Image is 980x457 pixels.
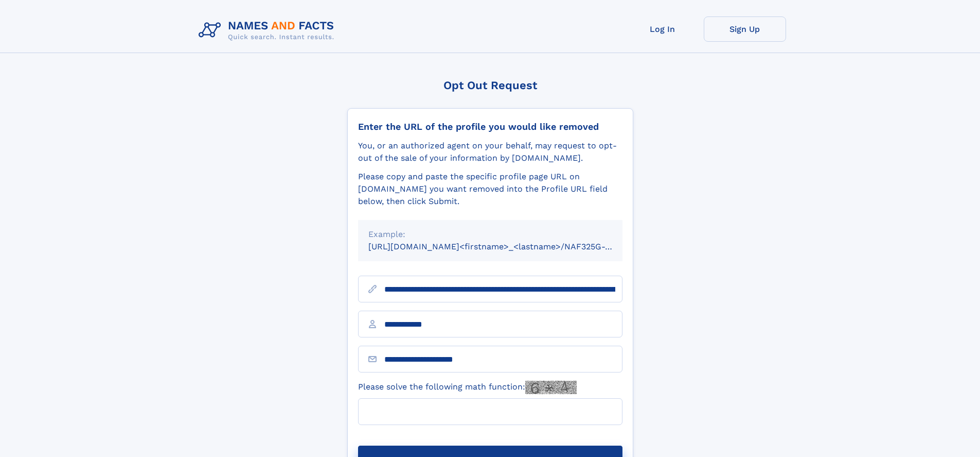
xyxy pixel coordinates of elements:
a: Log In [621,16,704,42]
label: Please solve the following math function: [358,381,577,394]
div: Enter the URL of the profile you would like removed [358,121,622,132]
a: Sign Up [704,16,786,42]
div: Example: [368,228,612,241]
div: Opt Out Request [347,79,633,92]
small: [URL][DOMAIN_NAME]<firstname>_<lastname>/NAF325G-xxxxxxxx [368,242,642,251]
div: Please copy and paste the specific profile page URL on [DOMAIN_NAME] you want removed into the Pr... [358,171,622,208]
img: Logo Names and Facts [194,16,343,44]
div: You, or an authorized agent on your behalf, may request to opt-out of the sale of your informatio... [358,140,622,164]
